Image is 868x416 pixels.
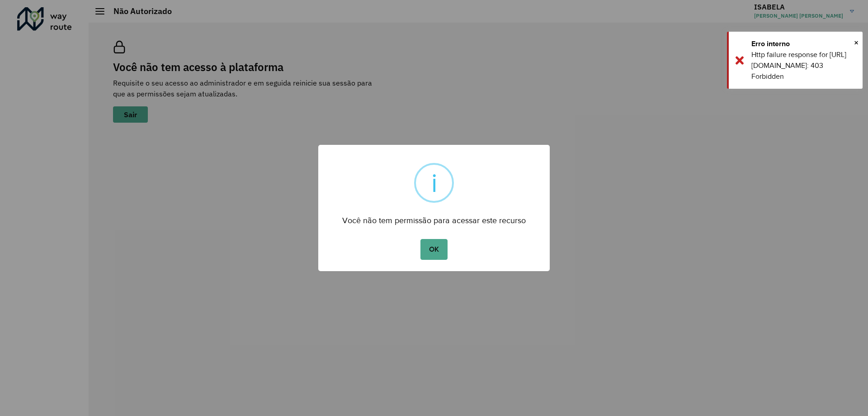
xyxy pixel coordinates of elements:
[854,36,859,49] span: ×
[431,165,437,201] div: i
[420,239,447,260] button: OK
[854,36,859,49] button: Close
[751,49,856,82] div: Http failure response for [URL][DOMAIN_NAME]: 403 Forbidden
[751,38,856,49] div: Erro interno
[318,207,550,228] div: Você não tem permissão para acessar este recurso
